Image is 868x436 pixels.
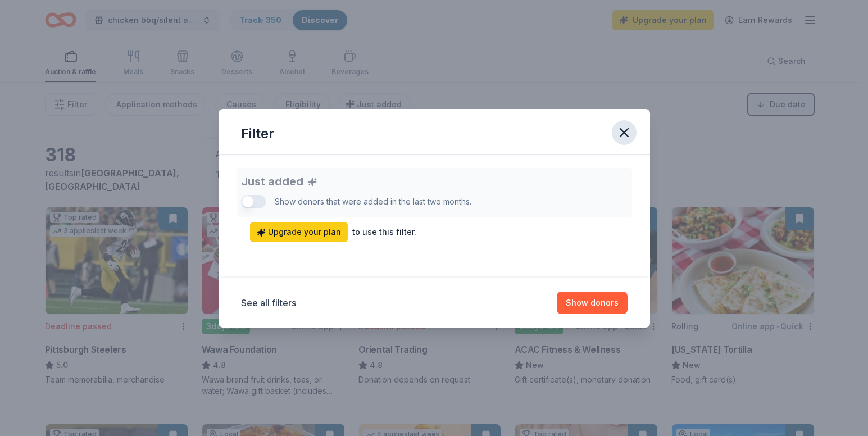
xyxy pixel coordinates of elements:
[557,292,628,314] button: Show donors
[241,296,296,310] button: See all filters
[250,222,348,242] a: Upgrade your plan
[257,225,341,239] span: Upgrade your plan
[352,225,416,239] div: to use this filter.
[241,125,274,143] div: Filter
